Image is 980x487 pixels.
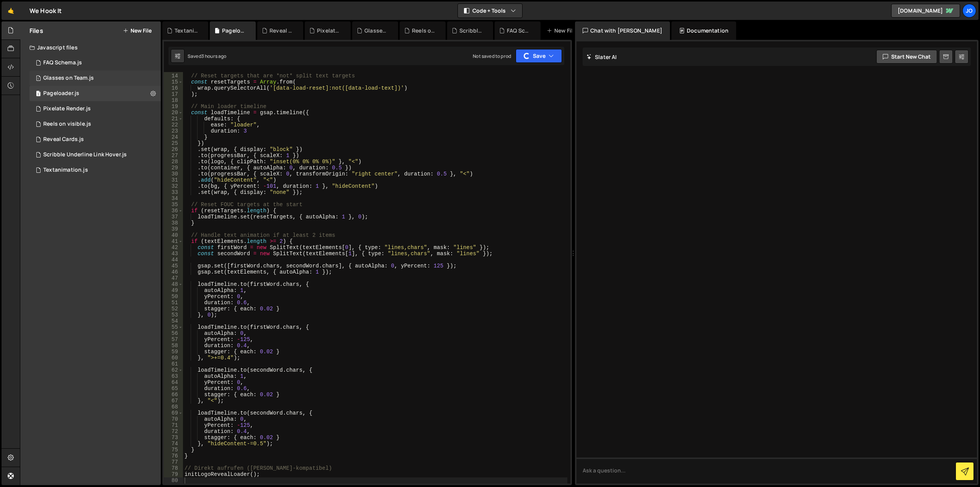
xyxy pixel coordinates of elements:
[164,177,183,183] div: 31
[43,75,94,82] div: Glasses on Team.js
[164,453,183,459] div: 76
[188,53,227,59] div: Saved
[164,385,183,392] div: 65
[164,428,183,435] div: 72
[164,116,183,122] div: 21
[164,287,183,294] div: 49
[43,136,84,143] div: Reveal Cards.js
[29,86,161,101] div: 16958/46592.js
[364,27,389,34] div: Glasses on Team.js
[164,392,183,398] div: 66
[164,477,183,484] div: 80
[164,195,183,202] div: 34
[2,2,20,20] a: 🤙
[164,471,183,477] div: 79
[164,85,183,91] div: 16
[164,373,183,379] div: 63
[164,122,183,128] div: 22
[164,134,183,140] div: 24
[164,110,183,116] div: 20
[164,435,183,441] div: 73
[507,27,531,34] div: FAQ Schema.js
[164,422,183,428] div: 71
[164,73,183,79] div: 14
[201,53,227,59] div: 3 hours ago
[29,132,161,147] div: 16958/46501.js
[164,183,183,189] div: 32
[164,263,183,269] div: 45
[164,269,183,275] div: 46
[43,59,82,66] div: FAQ Schema.js
[164,294,183,300] div: 50
[164,318,183,324] div: 54
[164,330,183,336] div: 56
[164,465,183,471] div: 78
[164,165,183,171] div: 29
[164,214,183,220] div: 37
[458,4,522,18] button: Code + Tools
[29,147,161,162] div: 16958/46496.js
[43,167,88,174] div: Textanimation.js
[164,355,183,361] div: 60
[891,4,960,18] a: [DOMAIN_NAME]
[164,146,183,152] div: 26
[29,26,43,35] h2: Files
[164,324,183,330] div: 55
[876,50,937,64] button: Start new chat
[29,55,161,71] div: 16958/46495.js
[317,27,341,34] div: Pixelate Render.js
[222,27,247,34] div: Pageloader.js
[164,441,183,447] div: 74
[29,71,161,86] div: 16958/46499.js
[43,90,79,97] div: Pageloader.js
[164,103,183,110] div: 19
[43,121,91,128] div: Reels on visible.js
[123,28,152,34] button: New File
[36,91,41,97] span: 1
[164,208,183,214] div: 36
[29,101,161,116] div: 16958/46500.js
[43,151,127,158] div: Scribble Underline Link Hover.js
[412,27,436,34] div: Reels on visible.js
[164,404,183,410] div: 68
[164,281,183,287] div: 48
[29,116,161,132] div: 16958/46498.js
[20,40,161,55] div: Javascript files
[164,275,183,281] div: 47
[164,220,183,226] div: 38
[164,336,183,343] div: 57
[164,128,183,134] div: 23
[586,53,617,61] h2: Slater AI
[547,27,579,34] div: New File
[164,416,183,422] div: 70
[269,27,294,34] div: Reveal Cards.js
[459,27,484,34] div: Scribble Underline Link Hover.js
[473,53,511,59] div: Not saved to prod
[164,257,183,263] div: 44
[29,162,161,178] div: 16958/46594.js
[29,6,62,15] div: We Hook It
[164,410,183,416] div: 69
[164,238,183,244] div: 41
[175,27,199,34] div: Textanimation.js
[36,76,41,82] span: 1
[164,140,183,146] div: 25
[164,232,183,238] div: 40
[164,97,183,103] div: 18
[164,459,183,465] div: 77
[164,306,183,312] div: 52
[43,105,91,112] div: Pixelate Render.js
[164,202,183,208] div: 35
[164,226,183,232] div: 39
[164,312,183,318] div: 53
[575,21,670,40] div: Chat with [PERSON_NAME]
[164,367,183,373] div: 62
[164,91,183,97] div: 17
[962,4,976,18] a: Jo
[164,152,183,159] div: 27
[516,49,562,63] button: Save
[164,300,183,306] div: 51
[164,171,183,177] div: 30
[671,21,736,40] div: Documentation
